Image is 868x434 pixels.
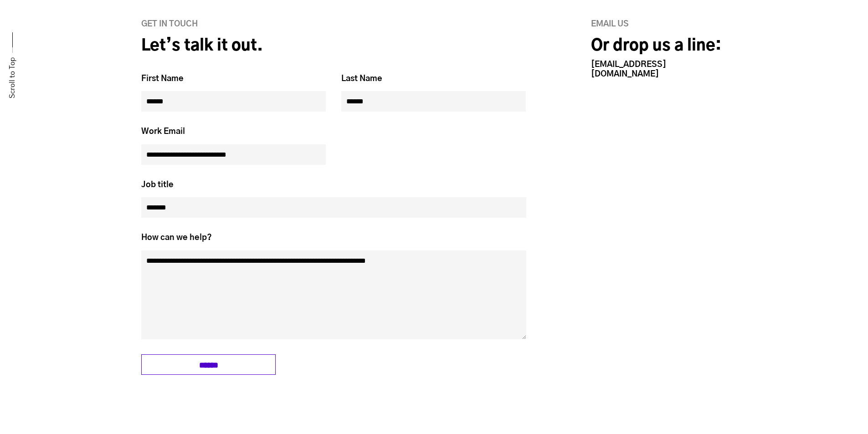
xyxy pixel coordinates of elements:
[591,36,727,56] h2: Or drop us a line:
[591,20,727,30] h6: Email us
[8,57,17,98] a: Scroll to Top
[141,20,526,30] h6: GET IN TOUCH
[141,36,526,56] h2: Let’s talk it out.
[591,61,666,78] a: [EMAIL_ADDRESS][DOMAIN_NAME]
